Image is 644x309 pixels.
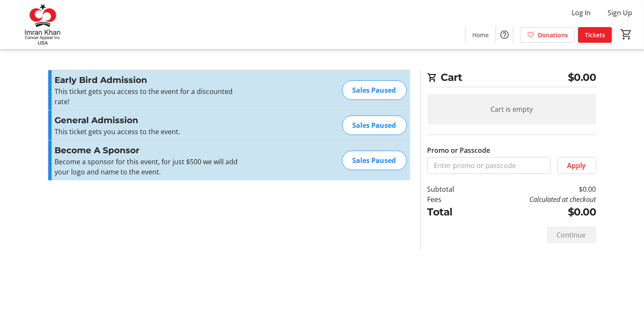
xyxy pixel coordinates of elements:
h3: Become A Sponsor [55,144,240,157]
span: Tickets [585,30,605,39]
h3: Early Bird Admission [55,74,240,86]
h2: Cart [428,70,596,87]
span: Apply [567,160,586,171]
span: Donations [538,30,568,39]
td: $0.00 [476,204,596,220]
span: Home [472,30,489,39]
a: Tickets [578,27,612,43]
span: Log In [572,8,591,18]
a: Donations [520,27,575,43]
td: Fees [428,194,477,204]
label: Promo or Passcode [428,145,491,155]
a: Home [466,27,496,43]
button: Cart [619,27,634,42]
h3: General Admission [55,114,240,127]
td: Subtotal [428,184,477,194]
div: Cart is empty [428,94,596,124]
button: Apply [557,157,596,174]
div: Sales Paused [342,116,407,135]
input: Enter promo or passcode [428,157,551,174]
div: This ticket gets you access to the event. [55,127,240,137]
div: Sales Paused [342,151,407,170]
button: Log In [565,6,597,19]
span: Sign Up [608,8,632,18]
div: Become a sponsor for this event, for just $500 we will add your logo and name to the event. [55,157,240,177]
img: Imran Khan Cancer Appeal Inc.'s Logo [5,3,80,46]
button: Sign Up [601,6,639,19]
button: Help [496,26,513,43]
td: Total [428,204,477,220]
td: $0.00 [476,184,596,194]
div: This ticket gets you access to the event for a discounted rate! [55,86,240,107]
span: $0.00 [568,70,596,85]
td: Calculated at checkout [476,194,596,204]
div: Sales Paused [342,80,407,100]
